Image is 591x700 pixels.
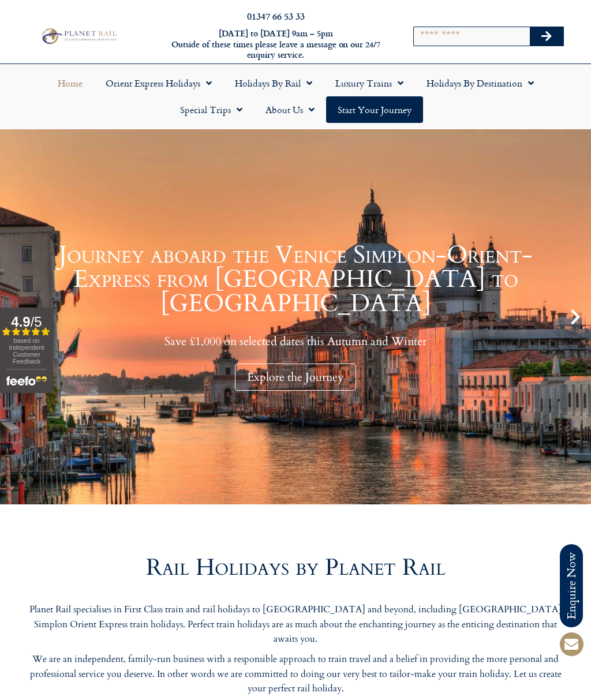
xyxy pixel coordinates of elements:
a: Orient Express Holidays [94,70,223,96]
a: About Us [254,96,326,123]
div: Explore the Journey [235,364,356,391]
h1: Journey aboard the Venice Simplon-Orient-Express from [GEOGRAPHIC_DATA] to [GEOGRAPHIC_DATA] [29,243,562,316]
h6: [DATE] to [DATE] 9am – 5pm Outside of these times please leave a message on our 24/7 enquiry serv... [160,28,391,61]
a: Luxury Trains [324,70,415,96]
a: Special Trips [169,96,254,123]
a: Home [46,70,94,96]
img: Planet Rail Train Holidays Logo [39,27,119,46]
button: Search [530,27,563,46]
a: 01347 66 53 33 [247,9,305,23]
div: Next slide [566,307,585,327]
nav: Menu [6,70,585,123]
p: We are an independent, family-run business with a responsible approach to train travel and a beli... [29,652,562,697]
p: Planet Rail specialises in First Class train and rail holidays to [GEOGRAPHIC_DATA] and beyond, i... [29,602,562,647]
a: Holidays by Rail [223,70,324,96]
a: Start your Journey [326,96,423,123]
a: Holidays by Destination [415,70,545,96]
h2: Rail Holidays by Planet Rail [29,556,562,579]
p: Save £1,000 on selected dates this Autumn and Winter [29,334,562,349]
